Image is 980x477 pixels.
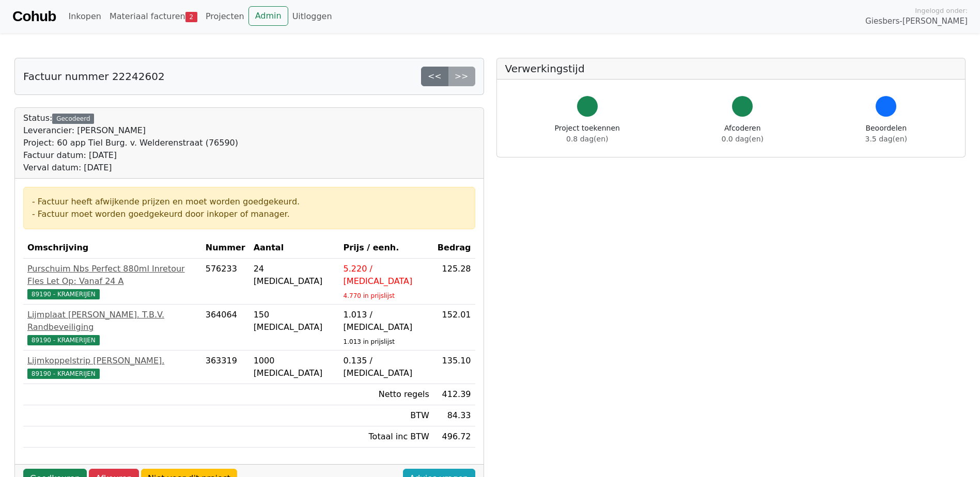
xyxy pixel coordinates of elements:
div: - Factuur moet worden goedgekeurd door inkoper of manager. [32,208,466,220]
sub: 4.770 in prijslijst [344,292,395,299]
div: Lijmkoppelstrip [PERSON_NAME]. [27,355,197,367]
th: Bedrag [433,237,475,259]
th: Aantal [250,237,339,259]
span: 89190 - KRAMERIJEN [27,369,100,379]
div: 1.013 / [MEDICAL_DATA] [344,309,429,333]
td: 576233 [201,259,250,305]
td: 125.28 [433,259,475,305]
div: - Factuur heeft afwijkende prijzen en moet worden goedgekeurd. [32,196,466,208]
div: 24 [MEDICAL_DATA] [254,263,335,288]
a: << [421,67,448,86]
td: Totaal inc BTW [339,426,433,448]
th: Nummer [201,237,250,259]
a: Admin [248,6,288,26]
span: 89190 - KRAMERIJEN [27,335,100,345]
td: 135.10 [433,351,475,384]
span: 0.8 dag(en) [566,135,608,143]
div: Project: 60 app Tiel Burg. v. Welderenstraat (76590) [23,137,238,149]
div: 0.135 / [MEDICAL_DATA] [344,355,429,379]
a: Inkopen [64,6,105,27]
th: Prijs / eenh. [339,237,433,259]
a: Projecten [201,6,248,27]
div: Verval datum: [DATE] [23,162,238,174]
a: Lijmkoppelstrip [PERSON_NAME].89190 - KRAMERIJEN [27,355,197,379]
td: Netto regels [339,384,433,405]
div: 5.220 / [MEDICAL_DATA] [344,263,429,288]
td: 84.33 [433,405,475,426]
td: 412.39 [433,384,475,405]
span: 3.5 dag(en) [865,135,907,143]
span: Ingelogd onder: [915,6,968,15]
h5: Verwerkingstijd [505,62,957,75]
div: Lijmplaat [PERSON_NAME]. T.B.V. Randbeveiliging [27,309,197,333]
div: Factuur datum: [DATE] [23,149,238,162]
div: Beoordelen [865,123,907,145]
a: Cohub [12,4,56,29]
div: 150 [MEDICAL_DATA] [254,309,335,333]
a: Uitloggen [288,6,336,27]
a: Materiaal facturen2 [105,6,201,27]
div: Purschuim Nbs Perfect 880ml Inretour Fles Let Op: Vanaf 24 A [27,263,197,288]
span: 89190 - KRAMERIJEN [27,289,100,299]
span: Giesbers-[PERSON_NAME] [865,15,968,27]
span: 2 [185,12,197,22]
sub: 1.013 in prijslijst [344,338,395,345]
td: 364064 [201,305,250,351]
a: Purschuim Nbs Perfect 880ml Inretour Fles Let Op: Vanaf 24 A89190 - KRAMERIJEN [27,263,197,300]
td: 363319 [201,351,250,384]
td: 152.01 [433,305,475,351]
div: 1000 [MEDICAL_DATA] [254,355,335,379]
h5: Factuur nummer 22242602 [23,70,165,83]
div: Project toekennen [555,123,620,145]
span: 0.0 dag(en) [722,135,764,143]
div: Status: [23,112,238,174]
td: 496.72 [433,426,475,448]
div: Gecodeerd [52,114,94,124]
th: Omschrijving [23,237,201,259]
div: Leverancier: [PERSON_NAME] [23,124,238,137]
td: BTW [339,405,433,426]
div: Afcoderen [722,123,764,145]
a: Lijmplaat [PERSON_NAME]. T.B.V. Randbeveiliging89190 - KRAMERIJEN [27,309,197,346]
